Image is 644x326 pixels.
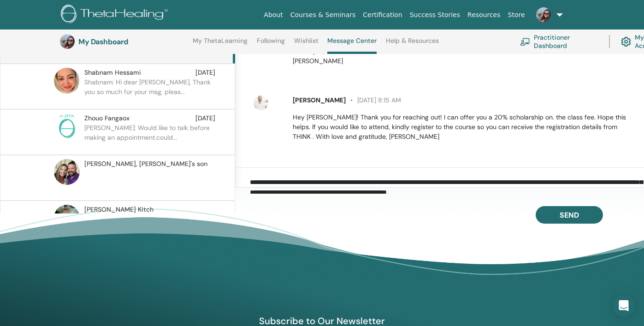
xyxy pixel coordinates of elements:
a: Help & Resources [386,37,439,52]
img: logo.png [61,5,171,25]
a: Store [504,6,529,24]
a: Message Center [327,37,377,54]
img: chalkboard-teacher.svg [520,38,530,45]
div: Open Intercom Messenger [613,295,635,317]
span: Zhouo Fangaox [84,113,130,123]
a: My ThetaLearning [193,37,248,52]
img: default.jpg [54,159,80,185]
span: [PERSON_NAME] Kitch [84,205,154,214]
a: Resources [464,6,504,24]
a: Courses & Seminars [287,6,360,24]
img: cog.svg [621,35,631,49]
a: Wishlist [294,37,319,52]
img: default.png [54,205,80,231]
span: [DATE] 8:15 AM [346,96,401,104]
img: default.jpg [536,7,551,22]
a: Certification [359,6,406,24]
img: default.jpg [254,95,268,110]
a: Success Stories [406,6,464,24]
p: Hey [PERSON_NAME]! Thank you for reaching out! I can offer you a 20% scholarship on. the class fe... [293,113,633,142]
a: Following [257,37,285,52]
a: Practitioner Dashboard [520,31,598,52]
span: [PERSON_NAME] [293,96,346,104]
img: default.jpg [54,68,80,94]
p: [PERSON_NAME]: Would like to talk before making an appointment.could... [84,123,218,151]
img: default.jpg [60,34,75,49]
a: About [260,6,286,24]
span: [PERSON_NAME], [PERSON_NAME]'s son [84,159,207,169]
img: no-photo.png [54,113,80,139]
span: [DATE] [195,68,215,77]
p: Shabnam: Hi dear [PERSON_NAME], Thank you so much for your msg, pleas... [84,77,218,105]
span: Send [560,210,579,220]
button: Send [536,206,603,224]
span: Shabnam Hessami [84,68,141,77]
span: [DATE] [195,113,215,123]
h3: My Dashboard [78,37,171,46]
